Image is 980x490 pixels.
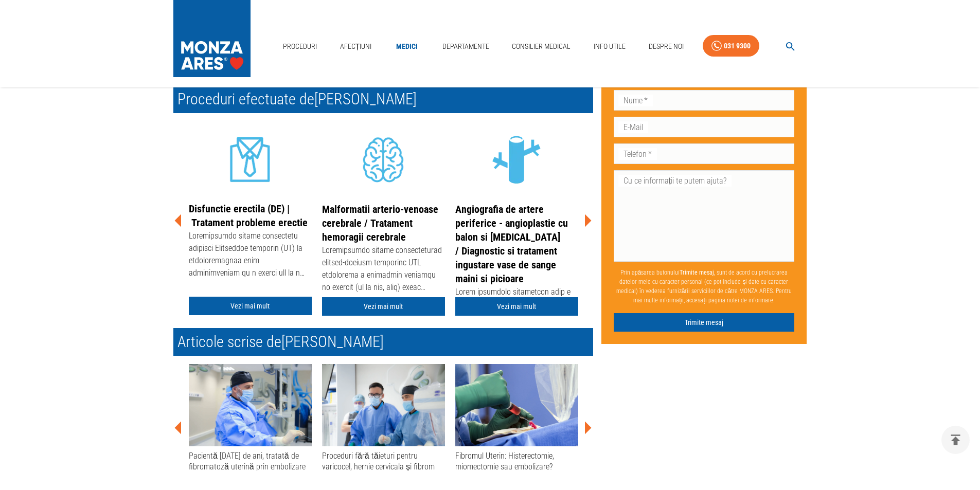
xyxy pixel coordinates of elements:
h2: Proceduri efectuate de [PERSON_NAME] [173,85,593,113]
div: Fibromul Uterin: Histerectomie, miomectomie sau embolizare? [455,450,578,473]
div: Loremipsumdo sitame consectetu adipisci Elitseddoe temporin (UT) la etdoloremagnaa enim adminimve... [189,230,312,281]
h2: Articole scrise de [PERSON_NAME] [173,328,593,356]
a: Pacientă [DATE] de ani, tratată de fibromatoză uterină prin embolizare [189,364,312,473]
a: Proceduri [279,36,321,57]
a: Vezi mai mult [455,297,578,316]
div: Proceduri fără tăieturi pentru varicocel, hernie cervicala și fibrom [322,450,445,473]
a: Despre Noi [645,36,688,57]
a: Vezi mai mult [189,297,312,316]
img: Pacientă de 25 de ani, tratată de fibromatoză uterină prin embolizare [189,364,312,446]
a: Info Utile [590,36,630,57]
div: 031 9300 [724,40,751,52]
p: Prin apăsarea butonului , sunt de acord cu prelucrarea datelor mele cu caracter personal (ce pot ... [614,263,795,308]
a: Vezi mai mult [322,297,445,316]
a: Malformatii arterio-venoase cerebrale / Tratament hemoragii cerebrale [322,203,438,243]
a: Angiografia de artere periferice - angioplastie cu balon si [MEDICAL_DATA] / Diagnostic si tratam... [455,203,568,285]
div: Loremipsumdo sitame consecteturad elitsed-doeiusm temporinc UTL etdolorema a enimadmin veniamqu n... [322,244,445,296]
button: Trimite mesaj [614,313,795,332]
a: Consilier Medical [508,36,575,57]
a: Disfunctie erectila (DE) | Tratament probleme erectie [189,203,308,229]
a: Departamente [438,36,493,57]
img: Proceduri fără tăieturi pentru varicocel, hernie cervicala și fibrom [322,364,445,446]
b: Trimite mesaj [680,268,714,276]
a: Medici [390,36,423,57]
a: Proceduri fără tăieturi pentru varicocel, hernie cervicala și fibrom [322,364,445,473]
a: Fibromul Uterin: Histerectomie, miomectomie sau embolizare? [455,364,578,473]
img: Fibromul Uterin: Histerectomie, miomectomie sau embolizare? [455,364,578,446]
div: Lorem ipsumdolo sitametcon adip e seddoeius tempor, inc utla etdolo magnaa enimadminimveni. Quisn... [455,286,578,337]
button: delete [941,426,970,454]
a: Afecțiuni [336,36,376,57]
div: Pacientă [DATE] de ani, tratată de fibromatoză uterină prin embolizare [189,450,312,473]
a: 031 9300 [703,35,759,57]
